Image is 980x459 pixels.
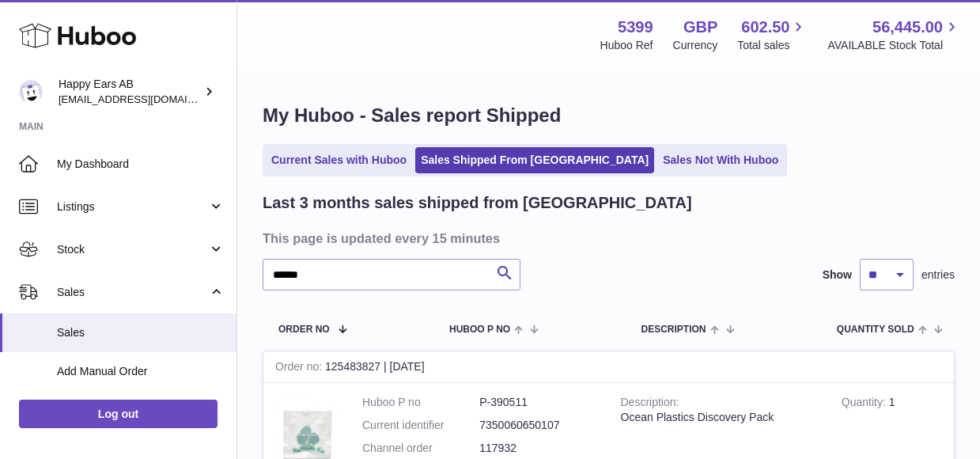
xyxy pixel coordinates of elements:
a: Sales Shipped From [GEOGRAPHIC_DATA] [415,147,654,173]
strong: Description [621,396,679,412]
span: Total sales [737,38,808,53]
span: My Dashboard [57,157,225,172]
strong: Quantity [842,396,889,412]
dd: P-390511 [479,395,596,410]
dd: 117932 [479,441,596,456]
a: 602.50 Total sales [737,17,808,53]
h3: This page is updated every 15 minutes [263,229,951,247]
a: Sales Not With Huboo [657,147,784,173]
div: Huboo Ref [600,38,653,53]
span: Huboo P no [449,324,510,335]
dt: Channel order [362,441,479,456]
strong: Order no [275,360,325,377]
strong: GBP [683,17,717,38]
span: [EMAIL_ADDRESS][DOMAIN_NAME] [59,93,233,105]
span: Quantity Sold [837,324,914,335]
span: Stock [57,242,208,257]
span: Add Manual Order [57,364,225,379]
strong: 5399 [618,17,653,38]
a: 56,445.00 AVAILABLE Stock Total [827,17,961,53]
span: 56,445.00 [872,17,943,38]
a: Log out [19,400,218,428]
img: 3pl@happyearsearplugs.com [19,80,43,104]
dd: 7350060650107 [479,418,596,433]
span: Sales [57,285,208,300]
div: Ocean Plastics Discovery Pack [621,410,818,425]
span: 602.50 [741,17,789,38]
span: Sales [57,325,225,340]
span: Description [641,324,706,335]
span: Order No [278,324,330,335]
div: Happy Ears AB [59,77,201,107]
span: Listings [57,199,208,214]
h2: Last 3 months sales shipped from [GEOGRAPHIC_DATA] [263,192,692,214]
span: AVAILABLE Stock Total [827,38,961,53]
div: 125483827 | [DATE] [263,351,954,383]
h1: My Huboo - Sales report Shipped [263,103,955,128]
a: Current Sales with Huboo [266,147,412,173]
label: Show [823,267,852,283]
div: Currency [673,38,718,53]
dt: Current identifier [362,418,479,433]
span: entries [921,267,955,283]
dt: Huboo P no [362,395,479,410]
